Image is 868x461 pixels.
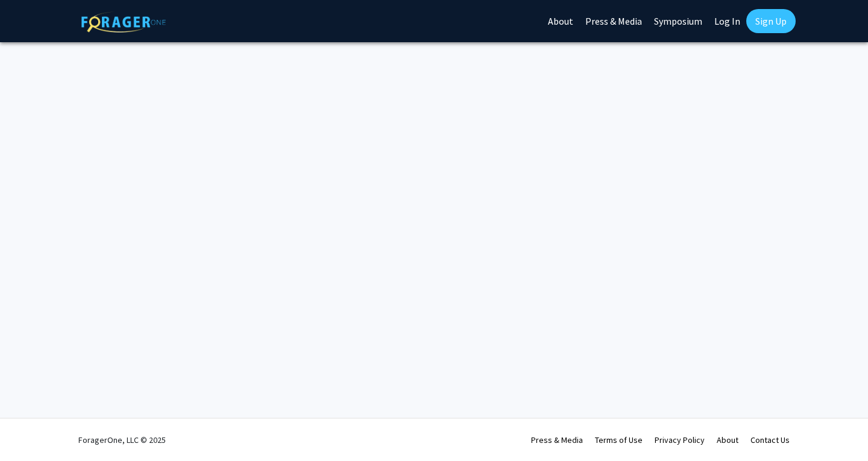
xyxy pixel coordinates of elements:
a: Privacy Policy [655,434,705,445]
img: ForagerOne Logo [81,11,166,33]
a: Press & Media [531,434,583,445]
div: ForagerOne, LLC © 2025 [78,419,166,461]
a: Terms of Use [595,434,643,445]
a: Sign Up [746,9,796,33]
a: Contact Us [750,434,790,445]
a: About [717,434,738,445]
